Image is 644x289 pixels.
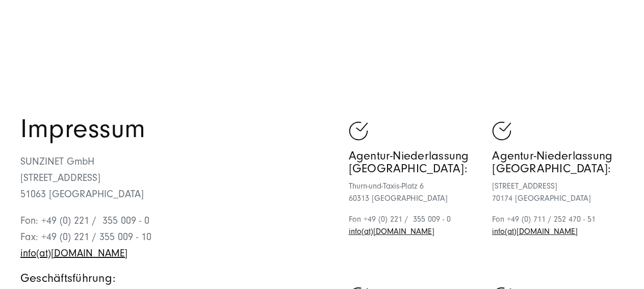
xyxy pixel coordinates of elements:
a: Schreiben Sie eine E-Mail an sunzinet [349,227,434,236]
a: Schreiben Sie eine E-Mail an sunzinet [492,227,578,236]
p: Fon: +49 (0) 221 / 355 009 - 0 Fax: +49 (0) 221 / 355 009 - 10 [20,213,322,261]
p: Thurn-und-Taxis-Platz 6 60313 [GEOGRAPHIC_DATA] [349,180,480,204]
h1: Impressum [20,116,322,142]
p: Fon +49 (0) 221 / 355 009 - 0 [349,213,480,238]
p: Fon +49 (0) 711 / 252 470 - 51 [492,213,624,238]
a: Schreiben Sie eine E-Mail an sunzinet [20,248,127,259]
h5: Agentur-Niederlassung [GEOGRAPHIC_DATA]: [492,149,624,175]
p: [STREET_ADDRESS] 70174 [GEOGRAPHIC_DATA] [492,180,624,204]
h5: Geschäftsführung: [20,272,322,284]
h5: Agentur-Niederlassung [GEOGRAPHIC_DATA]: [349,149,480,175]
p: SUNZINET GmbH [STREET_ADDRESS] 51063 [GEOGRAPHIC_DATA] [20,153,322,202]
